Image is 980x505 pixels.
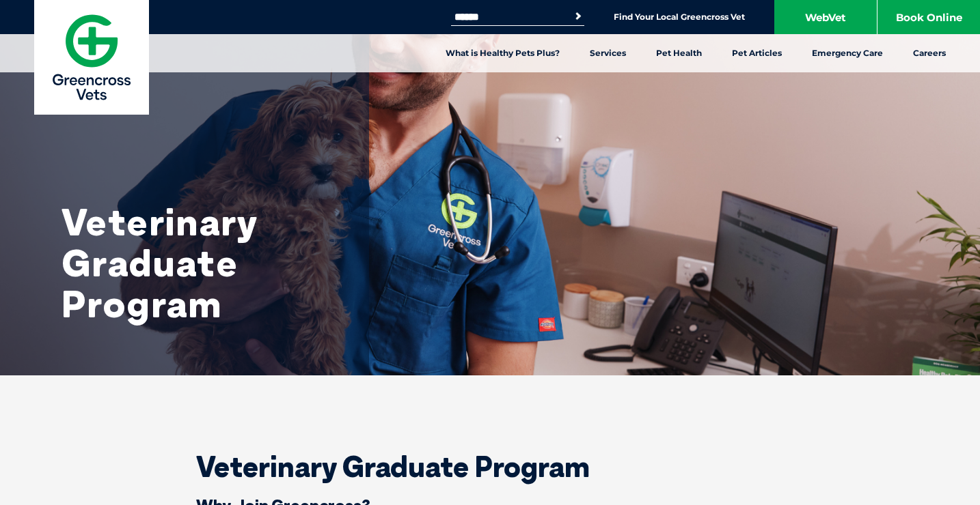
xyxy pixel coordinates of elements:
a: Services [575,34,641,72]
a: Careers [898,34,961,72]
h1: Veterinary Graduate Program [148,452,832,481]
a: Pet Health [641,34,717,72]
a: What is Healthy Pets Plus? [431,34,575,72]
a: Find Your Local Greencross Vet [614,12,745,23]
a: Emergency Care [797,34,898,72]
button: Search [571,10,585,23]
a: Pet Articles [717,34,797,72]
h1: Veterinary Graduate Program [62,201,335,324]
